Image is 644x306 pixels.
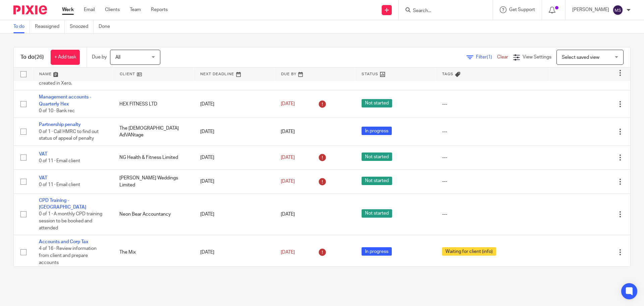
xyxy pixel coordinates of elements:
a: + Add task [51,50,80,65]
a: Work [62,6,74,13]
span: Not started [362,209,392,218]
span: Not started [362,152,392,161]
span: [DATE] [281,212,295,217]
span: 0 of 1 · A monthly CPD training session to be booked and attended [39,212,102,230]
a: Accounts and Corp Tax [39,239,88,244]
span: Not started [362,177,392,185]
img: Pixie [13,5,47,14]
div: --- [442,154,543,161]
div: --- [442,128,543,135]
a: VAT [39,176,47,180]
span: [DATE] [281,129,295,134]
span: View Settings [523,55,551,59]
td: [DATE] [194,145,274,169]
img: svg%3E [612,5,623,15]
span: All [115,55,120,60]
a: VAT [39,152,47,157]
a: Clients [105,6,120,13]
span: [DATE] [281,250,295,255]
a: Clear [497,55,508,59]
span: In progress [362,247,392,256]
a: Email [84,6,95,13]
span: (1) [487,55,492,59]
td: [DATE] [194,118,274,145]
td: The Mix [113,235,193,270]
td: [DATE] [194,170,274,193]
a: CPD Training - [GEOGRAPHIC_DATA] [39,198,86,210]
a: Reassigned [35,20,65,33]
td: [DATE] [194,193,274,235]
span: 4 of 16 · Review information from client and prepare accounts [39,247,97,265]
a: Management accounts - Quarterly Hex [39,95,91,106]
span: (26) [35,54,44,60]
span: Waiting for client (info) [442,247,496,256]
span: [DATE] [281,179,295,184]
span: [DATE] [281,155,295,160]
span: [DATE] [281,102,295,106]
span: 0 of 1 · Can you review the expenses that the client has created in Xero. [39,67,98,86]
span: Tags [442,72,453,76]
span: 0 of 1 · Call HMRC to find out status of appeal of penalty [39,129,99,141]
h1: To do [20,54,44,61]
p: [PERSON_NAME] [572,6,609,13]
span: 0 of 10 · Bank rec [39,108,75,113]
span: Select saved view [562,55,599,60]
a: Team [130,6,141,13]
td: [DATE] [194,235,274,270]
div: --- [442,101,543,107]
div: --- [442,211,543,218]
a: Reports [151,6,168,13]
div: --- [442,178,543,185]
span: Not started [362,99,392,107]
a: Partnership penalty [39,122,81,127]
td: Neon Bear Accountancy [113,193,193,235]
td: [DATE] [194,90,274,118]
span: 0 of 11 · Email client [39,159,80,163]
span: 0 of 11 · Email client [39,183,80,187]
td: [PERSON_NAME] Weddings Limited [113,170,193,193]
input: Search [412,8,473,14]
span: Filter [476,55,497,59]
td: NG Health & Fitness Limited [113,145,193,169]
a: Snoozed [70,20,94,33]
p: Due by [92,54,107,60]
td: HEX FITNESS LTD [113,90,193,118]
a: Done [99,20,115,33]
td: The [DEMOGRAPHIC_DATA] AdVANtage [113,118,193,145]
a: To do [13,20,30,33]
span: Get Support [509,7,535,12]
span: In progress [362,127,392,135]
